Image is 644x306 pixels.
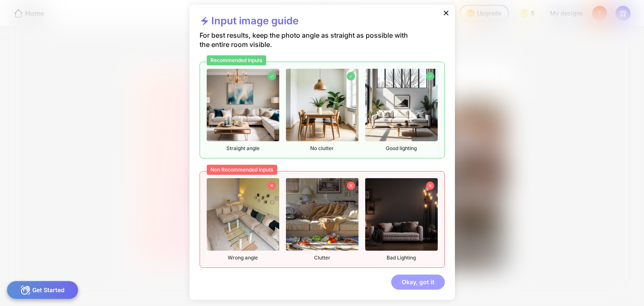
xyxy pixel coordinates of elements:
img: recommendedImageFurnished2.png [286,69,358,141]
div: Clutter [286,178,358,261]
div: For best results, keep the photo angle as straight as possible with the entire room visible. [200,31,418,62]
img: nonrecommendedImageFurnished1.png [207,178,279,251]
div: No clutter [286,69,358,151]
div: Recommended Inputs [207,55,267,65]
div: Bad Lighting [365,178,438,261]
img: nonrecommendedImageFurnished2.png [286,178,358,251]
img: recommendedImageFurnished1.png [207,69,279,141]
div: Input image guide [200,15,299,31]
img: nonrecommendedImageFurnished3.png [365,178,438,251]
div: Straight angle [207,69,279,151]
img: recommendedImageFurnished3.png [365,69,438,141]
div: Good lighting [365,69,438,151]
div: Non Recommended Inputs [207,165,278,175]
div: Wrong angle [207,178,279,261]
div: Get Started [7,281,78,299]
div: Okay, got it [391,275,445,290]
